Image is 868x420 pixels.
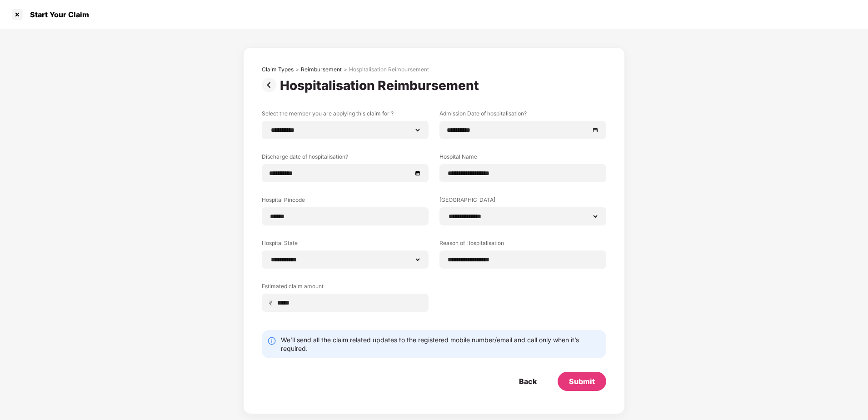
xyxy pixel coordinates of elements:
label: Estimated claim amount [262,282,429,294]
div: Back [519,376,537,386]
div: Hospitalisation Reimbursement [349,66,429,73]
div: Start Your Claim [25,10,89,19]
div: > [344,66,347,73]
label: Hospital Pincode [262,196,429,207]
div: We’ll send all the claim related updates to the registered mobile number/email and call only when... [281,335,601,353]
div: Claim Types [262,66,294,73]
div: Submit [569,376,595,386]
img: svg+xml;base64,PHN2ZyBpZD0iUHJldi0zMngzMiIgeG1sbnM9Imh0dHA6Ly93d3cudzMub3JnLzIwMDAvc3ZnIiB3aWR0aD... [262,78,280,92]
label: Select the member you are applying this claim for ? [262,110,429,121]
label: Hospital State [262,239,429,250]
label: Admission Date of hospitalisation? [439,110,606,121]
label: Discharge date of hospitalisation? [262,153,429,164]
div: Hospitalisation Reimbursement [280,78,483,93]
label: [GEOGRAPHIC_DATA] [439,196,606,207]
label: Reason of Hospitalisation [439,239,606,250]
span: ₹ [269,299,276,307]
label: Hospital Name [439,153,606,164]
div: Reimbursement [301,66,342,73]
img: svg+xml;base64,PHN2ZyBpZD0iSW5mby0yMHgyMCIgeG1sbnM9Imh0dHA6Ly93d3cudzMub3JnLzIwMDAvc3ZnIiB3aWR0aD... [267,336,276,345]
div: > [295,66,299,73]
